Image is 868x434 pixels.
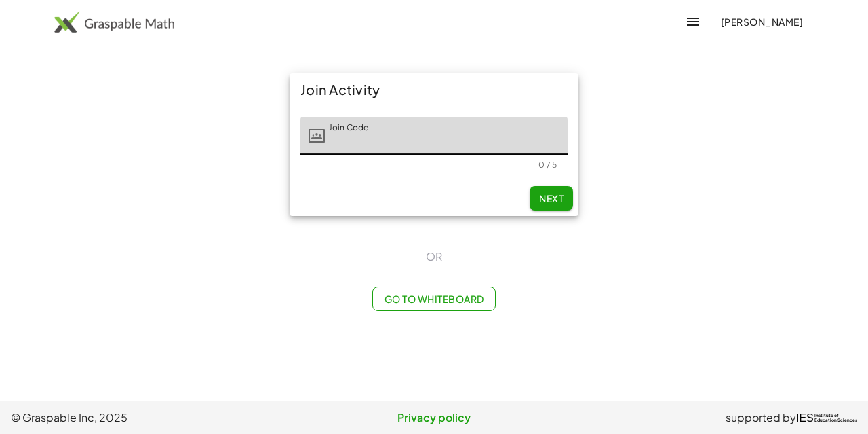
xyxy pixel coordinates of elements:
div: 0 / 5 [538,160,557,170]
span: Go to Whiteboard [384,293,484,305]
span: IES [796,412,814,424]
div: Join Activity [290,73,578,106]
span: supported by [726,410,796,426]
a: Privacy policy [293,410,575,426]
a: IESInstitute ofEducation Sciences [796,410,857,426]
button: Go to Whiteboard [372,287,495,311]
span: OR [426,249,442,265]
button: [PERSON_NAME] [709,10,814,34]
button: Next [530,186,573,211]
span: [PERSON_NAME] [720,16,803,28]
span: © Graspable Inc, 2025 [11,410,293,426]
span: Next [539,192,564,204]
span: Institute of Education Sciences [814,414,857,423]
